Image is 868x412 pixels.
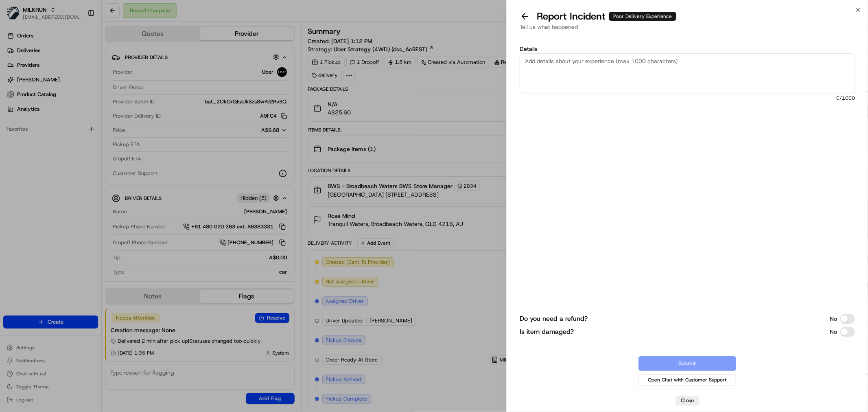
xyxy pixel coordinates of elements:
div: Tell us what happened [520,23,855,36]
label: Do you need a refund? [520,314,588,324]
label: Details [520,46,855,52]
p: No [830,315,837,323]
span: 0 /1000 [520,95,855,101]
button: Close [676,396,699,405]
label: Is item damaged? [520,327,574,337]
p: Report Incident [537,10,676,23]
p: No [830,328,837,336]
div: Poor Delivery Experience [609,12,676,21]
button: Open Chat with Customer Support [638,374,736,386]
